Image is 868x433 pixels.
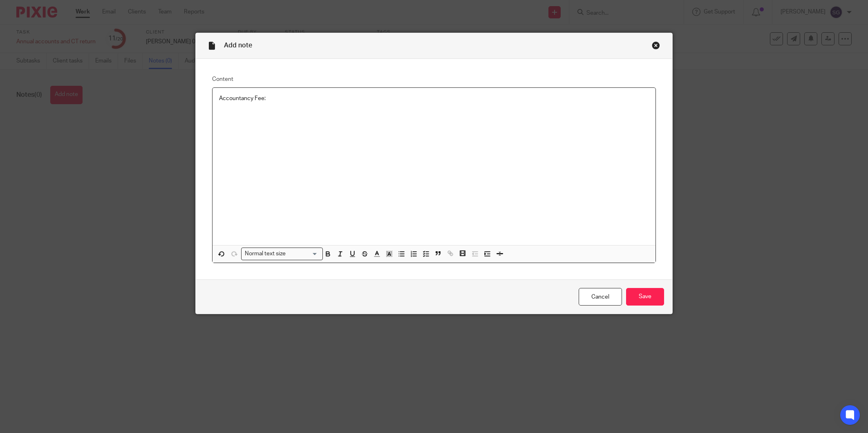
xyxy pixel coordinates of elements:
[652,41,660,49] div: Close this dialog window
[626,288,664,306] input: Save
[241,248,323,260] div: Search for option
[579,288,622,306] a: Cancel
[224,42,252,49] span: Add note
[243,250,288,258] span: Normal text size
[289,250,318,258] input: Search for option
[219,94,649,103] p: Accountancy Fee:
[212,75,656,83] label: Content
